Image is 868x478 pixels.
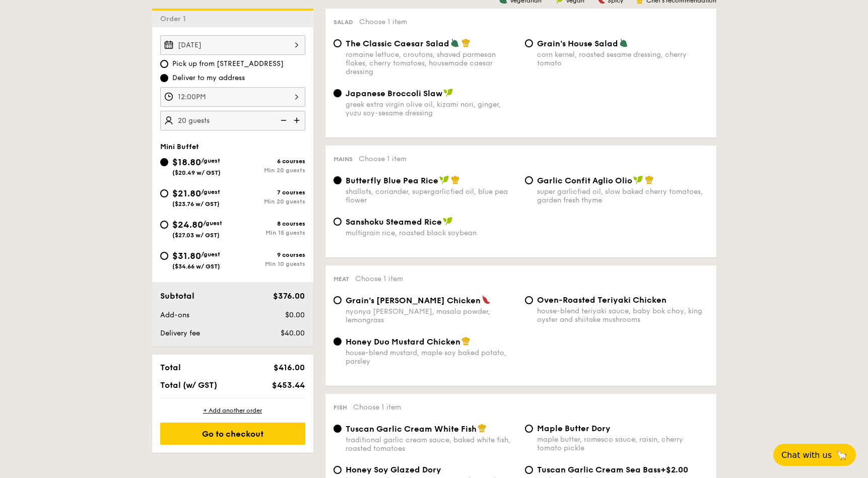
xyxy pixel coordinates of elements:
[233,220,305,227] div: 8 courses
[160,311,189,319] span: Add-ons
[160,380,217,390] span: Total (w/ GST)
[274,363,305,372] span: $416.00
[160,87,305,107] input: Event time
[537,307,708,324] div: house-blend teriyaki sauce, baby bok choy, king oyster and shiitake mushrooms
[233,260,305,267] div: Min 10 guests
[346,50,517,76] div: romaine lettuce, croutons, shaved parmesan flakes, cherry tomatoes, housemade caesar dressing
[160,291,194,301] span: Subtotal
[233,251,305,258] div: 9 courses
[233,189,305,196] div: 7 courses
[525,176,533,184] input: Garlic Confit Aglio Oliosuper garlicfied oil, slow baked cherry tomatoes, garden fresh thyme
[172,200,220,208] span: ($23.76 w/ GST)
[172,188,201,199] span: $21.80
[443,88,453,97] img: icon-vegan.f8ff3823.svg
[346,229,517,237] div: multigrain rice, roasted black soybean
[160,15,190,23] span: Order 1
[525,466,533,474] input: Tuscan Garlic Cream Sea Bass+$2.00traditional garlic cream sauce, baked sea bass, roasted tomato
[272,380,305,390] span: $453.44
[160,423,305,445] div: Go to checkout
[359,155,407,163] span: Choose 1 item
[346,100,517,117] div: greek extra virgin olive oil, kizami nori, ginger, yuzu soy-sesame dressing
[333,19,353,26] span: Salad
[333,156,353,163] span: Mains
[172,169,221,176] span: ($20.49 w/ GST)
[333,176,342,184] input: Butterfly Blue Pea Riceshallots, coriander, supergarlicfied oil, blue pea flower
[160,406,305,415] div: + Add another order
[443,217,453,226] img: icon-vegan.f8ff3823.svg
[233,229,305,236] div: Min 15 guests
[346,89,442,98] span: Japanese Broccoli Slaw
[346,176,438,185] span: Butterfly Blue Pea Rice
[201,251,220,258] span: /guest
[525,425,533,433] input: Maple Butter Dorymaple butter, romesco sauce, raisin, cherry tomato pickle
[346,39,449,48] span: The Classic Caesar Salad
[160,111,305,130] input: Number of guests
[346,349,517,366] div: house-blend mustard, maple soy baked potato, parsley
[172,157,201,168] span: $18.80
[333,404,347,411] span: Fish
[461,336,471,346] img: icon-chef-hat.a58ddaea.svg
[346,465,441,474] span: Honey Soy Glazed Dory
[537,176,632,185] span: Garlic Confit Aglio Olio
[353,403,401,412] span: Choose 1 item
[525,296,533,304] input: Oven-Roasted Teriyaki Chickenhouse-blend teriyaki sauce, baby bok choy, king oyster and shiitake ...
[160,329,200,337] span: Delivery fee
[450,38,459,47] img: icon-vegetarian.fe4039eb.svg
[273,291,305,301] span: $376.00
[172,59,284,69] span: Pick up from [STREET_ADDRESS]
[233,158,305,165] div: 6 courses
[333,276,349,283] span: Meat
[275,111,290,130] img: icon-reduce.1d2dbef1.svg
[333,218,342,226] input: Sanshoku Steamed Ricemultigrain rice, roasted black soybean
[346,217,442,227] span: Sanshoku Steamed Rice
[773,444,856,466] button: Chat with us🦙
[346,296,481,305] span: Grain's [PERSON_NAME] Chicken
[172,263,220,270] span: ($34.66 w/ GST)
[537,435,708,452] div: maple butter, romesco sauce, raisin, cherry tomato pickle
[333,466,342,474] input: Honey Soy Glazed Doryhoney soy glazed dory, carrot, zucchini and onion
[333,296,342,304] input: Grain's [PERSON_NAME] Chickennyonya [PERSON_NAME], masala powder, lemongrass
[346,337,460,347] span: Honey Duo Mustard Chicken
[333,425,342,433] input: Tuscan Garlic Cream White Fishtraditional garlic cream sauce, baked white fish, roasted tomatoes
[439,175,449,184] img: icon-vegan.f8ff3823.svg
[203,220,222,227] span: /guest
[537,465,660,474] span: Tuscan Garlic Cream Sea Bass
[537,50,708,67] div: corn kernel, roasted sesame dressing, cherry tomato
[537,424,611,433] span: Maple Butter Dory
[333,39,342,47] input: The Classic Caesar Saladromaine lettuce, croutons, shaved parmesan flakes, cherry tomatoes, house...
[482,295,491,304] img: icon-spicy.37a8142b.svg
[290,111,305,130] img: icon-add.58712e84.svg
[160,158,168,166] input: $18.80/guest($20.49 w/ GST)6 coursesMin 20 guests
[160,143,199,151] span: Mini Buffet
[233,198,305,205] div: Min 20 guests
[355,275,403,283] span: Choose 1 item
[359,18,407,26] span: Choose 1 item
[537,187,708,204] div: super garlicfied oil, slow baked cherry tomatoes, garden fresh thyme
[160,60,168,68] input: Pick up from [STREET_ADDRESS]
[172,250,201,261] span: $31.80
[478,424,487,433] img: icon-chef-hat.a58ddaea.svg
[333,89,342,97] input: Japanese Broccoli Slawgreek extra virgin olive oil, kizami nori, ginger, yuzu soy-sesame dressing
[537,39,618,48] span: Grain's House Salad
[619,38,628,47] img: icon-vegetarian.fe4039eb.svg
[172,219,203,230] span: $24.80
[160,35,305,55] input: Event date
[645,175,654,184] img: icon-chef-hat.a58ddaea.svg
[172,73,245,83] span: Deliver to my address
[160,189,168,197] input: $21.80/guest($23.76 w/ GST)7 coursesMin 20 guests
[781,450,832,460] span: Chat with us
[660,465,688,474] span: +$2.00
[836,449,848,461] span: 🦙
[160,252,168,260] input: $31.80/guest($34.66 w/ GST)9 coursesMin 10 guests
[451,175,460,184] img: icon-chef-hat.a58ddaea.svg
[233,167,305,174] div: Min 20 guests
[346,187,517,204] div: shallots, coriander, supergarlicfied oil, blue pea flower
[160,221,168,229] input: $24.80/guest($27.03 w/ GST)8 coursesMin 15 guests
[461,38,471,47] img: icon-chef-hat.a58ddaea.svg
[333,337,342,346] input: Honey Duo Mustard Chickenhouse-blend mustard, maple soy baked potato, parsley
[346,436,517,453] div: traditional garlic cream sauce, baked white fish, roasted tomatoes
[537,295,666,305] span: Oven-Roasted Teriyaki Chicken
[346,424,477,434] span: Tuscan Garlic Cream White Fish
[160,74,168,82] input: Deliver to my address
[525,39,533,47] input: Grain's House Saladcorn kernel, roasted sesame dressing, cherry tomato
